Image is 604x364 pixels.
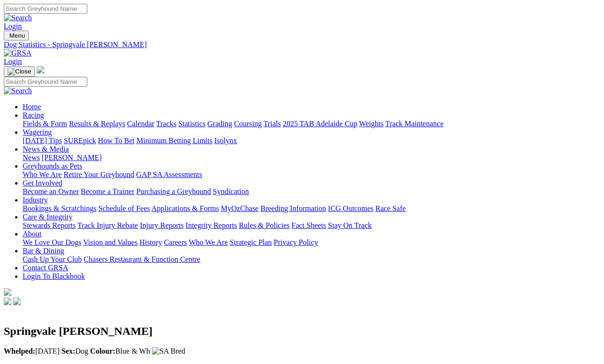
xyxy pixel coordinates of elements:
[4,347,59,355] span: [DATE]
[139,238,162,246] a: History
[23,111,44,119] a: Racing
[292,221,326,229] a: Fact Sheets
[84,255,200,263] a: Chasers Restaurant & Function Centre
[23,213,73,221] a: Care & Integrity
[64,137,96,145] a: SUREpick
[8,68,31,75] img: Close
[42,154,101,162] a: [PERSON_NAME]
[4,298,11,305] img: facebook.svg
[23,247,64,255] a: Bar & Dining
[140,221,184,229] a: Injury Reports
[4,22,22,30] a: Login
[136,137,212,145] a: Minimum Betting Limits
[283,120,357,128] a: 2025 TAB Adelaide Cup
[90,347,115,355] b: Colour:
[69,120,125,128] a: Results & Replays
[23,128,52,136] a: Wagering
[4,31,29,40] button: Toggle navigation
[83,238,137,246] a: Vision and Values
[23,137,600,145] div: Wagering
[23,162,82,170] a: Greyhounds as Pets
[4,40,600,49] a: Dog Statistics - Springvale [PERSON_NAME]
[23,120,600,128] div: Racing
[234,120,262,128] a: Coursing
[359,120,384,128] a: Weights
[23,255,82,263] a: Cash Up Your Club
[4,325,600,338] h2: Springvale [PERSON_NAME]
[23,170,600,179] div: Greyhounds as Pets
[4,77,87,87] input: Search
[260,204,326,212] a: Breeding Information
[98,204,150,212] a: Schedule of Fees
[4,66,35,77] button: Toggle navigation
[214,137,237,145] a: Isolynx
[4,14,32,22] img: Search
[185,221,237,229] a: Integrity Reports
[136,170,202,178] a: GAP SA Assessments
[136,187,211,195] a: Purchasing a Greyhound
[127,120,154,128] a: Calendar
[230,238,272,246] a: Strategic Plan
[61,347,75,355] b: Sex:
[189,238,228,246] a: Who We Are
[9,32,25,39] span: Menu
[77,221,138,229] a: Track Injury Rebate
[23,187,600,196] div: Get Involved
[263,120,281,128] a: Trials
[61,347,88,355] span: Dog
[13,298,21,305] img: twitter.svg
[98,137,135,145] a: How To Bet
[274,238,318,246] a: Privacy Policy
[23,179,62,187] a: Get Involved
[4,288,11,296] img: logo-grsa-white.png
[375,204,405,212] a: Race Safe
[239,221,290,229] a: Rules & Policies
[23,272,85,280] a: Login To Blackbook
[23,264,68,272] a: Contact GRSA
[4,49,32,57] img: GRSA
[23,196,48,204] a: Industry
[4,347,35,355] b: Whelped:
[23,145,69,153] a: News & Media
[208,120,232,128] a: Grading
[23,238,81,246] a: We Love Our Dogs
[23,154,600,162] div: News & Media
[23,238,600,247] div: About
[81,187,134,195] a: Become a Trainer
[23,103,41,111] a: Home
[23,187,79,195] a: Become an Owner
[23,204,600,213] div: Industry
[151,204,219,212] a: Applications & Forms
[4,4,87,14] input: Search
[23,221,600,230] div: Care & Integrity
[23,204,96,212] a: Bookings & Scratchings
[90,347,150,355] span: Blue & Wh
[23,221,75,229] a: Stewards Reports
[4,87,32,95] img: Search
[328,221,371,229] a: Stay On Track
[23,170,62,178] a: Who We Are
[23,120,67,128] a: Fields & Form
[64,170,134,178] a: Retire Your Greyhound
[23,255,600,264] div: Bar & Dining
[221,204,259,212] a: MyOzChase
[178,120,206,128] a: Statistics
[37,66,44,73] img: logo-grsa-white.png
[213,187,249,195] a: Syndication
[23,154,40,162] a: News
[156,120,176,128] a: Tracks
[164,238,187,246] a: Careers
[23,137,62,145] a: [DATE] Tips
[152,347,185,356] img: SA Bred
[386,120,444,128] a: Track Maintenance
[4,57,22,65] a: Login
[328,204,373,212] a: ICG Outcomes
[23,230,42,238] a: About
